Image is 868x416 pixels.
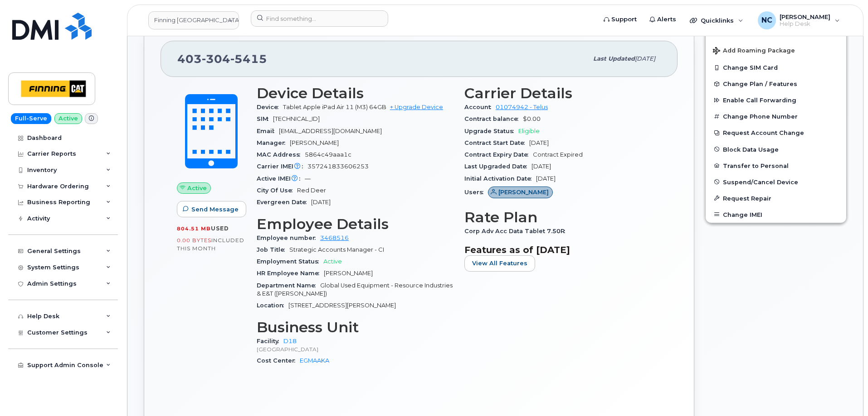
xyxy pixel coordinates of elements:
[701,17,734,24] span: Quicklinks
[273,115,320,122] span: [TECHNICAL_ID]
[257,216,454,232] h3: Employee Details
[533,151,583,158] span: Contract Expired
[536,175,556,182] span: [DATE]
[257,258,323,265] span: Employment Status
[324,270,373,277] span: [PERSON_NAME]
[706,158,846,174] button: Transfer to Personal
[496,104,548,110] a: 01074942 - Telus
[464,189,488,196] span: Users
[464,228,570,234] span: Corp Adv Acc Data Tablet 7.50R
[464,163,532,170] span: Last Upgraded Date
[202,52,230,66] span: 304
[706,206,846,223] button: Change IMEI
[257,282,320,289] span: Department Name
[191,205,239,214] span: Send Message
[257,139,290,146] span: Manager
[177,237,211,244] span: 0.00 Bytes
[390,104,443,110] a: + Upgrade Device
[177,225,211,232] span: 804.51 MB
[177,237,244,252] span: included this month
[464,128,518,134] span: Upgrade Status
[300,357,329,364] a: EGMAAKA
[305,175,311,182] span: —
[523,115,541,122] span: $0.00
[257,163,307,170] span: Carrier IMEI
[780,20,830,28] span: Help Desk
[251,10,388,27] input: Find something...
[257,357,300,364] span: Cost Center
[257,115,273,122] span: SIM
[464,85,661,101] h3: Carrier Details
[289,246,384,253] span: Strategic Accounts Manager - CI
[464,255,535,272] button: View All Features
[464,115,523,122] span: Contract balance
[211,225,229,232] span: used
[148,11,239,29] a: Finning Canada
[187,184,207,192] span: Active
[307,163,369,170] span: 357241833606253
[464,104,496,110] span: Account
[657,15,676,24] span: Alerts
[257,85,454,101] h3: Device Details
[464,139,529,146] span: Contract Start Date
[230,52,267,66] span: 5415
[323,258,342,265] span: Active
[597,10,643,29] a: Support
[257,175,305,182] span: Active IMEI
[257,319,454,335] h3: Business Unit
[257,282,453,297] span: Global Used Equipment - Resource Industries & E&T ([PERSON_NAME])
[683,11,750,29] div: Quicklinks
[780,13,830,20] span: [PERSON_NAME]
[257,338,283,344] span: Facility
[297,187,326,194] span: Red Deer
[283,338,297,344] a: D18
[257,199,311,206] span: Evergreen Date
[723,81,797,87] span: Change Plan / Features
[518,128,540,134] span: Eligible
[279,128,382,134] span: [EMAIL_ADDRESS][DOMAIN_NAME]
[257,151,305,158] span: MAC Address
[706,124,846,141] button: Request Account Change
[706,41,846,59] button: Add Roaming Package
[290,139,339,146] span: [PERSON_NAME]
[593,55,635,62] span: Last updated
[706,141,846,158] button: Block Data Usage
[464,209,661,225] h3: Rate Plan
[706,76,846,92] button: Change Plan / Features
[643,10,683,29] a: Alerts
[257,270,324,277] span: HR Employee Name
[464,151,533,158] span: Contract Expiry Date
[464,175,536,182] span: Initial Activation Date
[177,52,267,66] span: 403
[257,345,454,353] p: [GEOGRAPHIC_DATA]
[498,188,549,196] span: [PERSON_NAME]
[532,163,551,170] span: [DATE]
[713,47,795,56] span: Add Roaming Package
[257,234,320,241] span: Employee number
[706,108,846,124] button: Change Phone Number
[706,174,846,190] button: Suspend/Cancel Device
[635,55,655,62] span: [DATE]
[177,201,246,217] button: Send Message
[761,15,772,26] span: NC
[257,187,297,194] span: City Of Use
[488,189,553,196] a: [PERSON_NAME]
[257,128,279,134] span: Email
[529,139,549,146] span: [DATE]
[464,244,661,255] h3: Features as of [DATE]
[472,259,527,268] span: View All Features
[706,190,846,206] button: Request Repair
[611,15,637,24] span: Support
[311,199,331,206] span: [DATE]
[706,92,846,108] button: Enable Call Forwarding
[288,302,396,309] span: [STREET_ADDRESS][PERSON_NAME]
[723,178,798,185] span: Suspend/Cancel Device
[305,151,351,158] span: 5864c49aaa1c
[751,11,846,29] div: Nicholas Capella
[257,104,283,110] span: Device
[320,234,349,241] a: 3468516
[257,302,288,309] span: Location
[257,246,289,253] span: Job Title
[283,104,386,110] span: Tablet Apple iPad Air 11 (M3) 64GB
[706,59,846,76] button: Change SIM Card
